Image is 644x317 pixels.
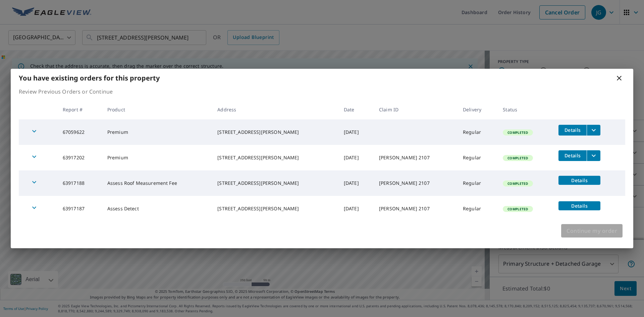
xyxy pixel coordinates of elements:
td: [PERSON_NAME] 2107 [374,170,458,196]
b: You have existing orders for this property [19,73,160,83]
td: Regular [458,145,497,170]
td: Regular [458,119,497,145]
div: [STREET_ADDRESS][PERSON_NAME] [217,180,333,187]
span: Details [562,127,583,133]
button: detailsBtn-67059622 [558,125,587,136]
button: detailsBtn-63917187 [558,201,600,210]
td: [PERSON_NAME] 2107 [374,145,458,170]
th: Date [338,100,374,119]
button: detailsBtn-63917188 [558,176,600,185]
span: Details [562,203,596,209]
th: Status [497,100,553,119]
td: 63917187 [57,196,102,221]
td: [DATE] [338,196,374,221]
td: [DATE] [338,145,374,170]
div: [STREET_ADDRESS][PERSON_NAME] [217,205,333,212]
button: filesDropdownBtn-63917202 [587,150,600,161]
div: [STREET_ADDRESS][PERSON_NAME] [217,154,333,161]
td: 67059622 [57,119,102,145]
td: [DATE] [338,170,374,196]
div: [STREET_ADDRESS][PERSON_NAME] [217,129,333,136]
span: Completed [503,181,532,186]
p: Review Previous Orders or Continue [19,88,625,96]
th: Report # [57,100,102,119]
td: Assess Detect [102,196,212,221]
button: Continue my order [561,224,623,237]
span: Completed [503,156,532,160]
td: 63917188 [57,170,102,196]
span: Continue my order [567,226,617,235]
th: Delivery [458,100,497,119]
button: detailsBtn-63917202 [558,150,587,161]
td: Regular [458,196,497,221]
th: Address [212,100,338,119]
td: Premium [102,145,212,170]
span: Details [562,152,583,159]
span: Completed [503,207,532,211]
td: Regular [458,170,497,196]
th: Claim ID [374,100,458,119]
span: Details [562,177,596,183]
td: Assess Roof Measurement Fee [102,170,212,196]
span: Completed [503,130,532,135]
td: [PERSON_NAME] 2107 [374,196,458,221]
th: Product [102,100,212,119]
button: filesDropdownBtn-67059622 [587,125,600,136]
td: Premium [102,119,212,145]
td: [DATE] [338,119,374,145]
td: 63917202 [57,145,102,170]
